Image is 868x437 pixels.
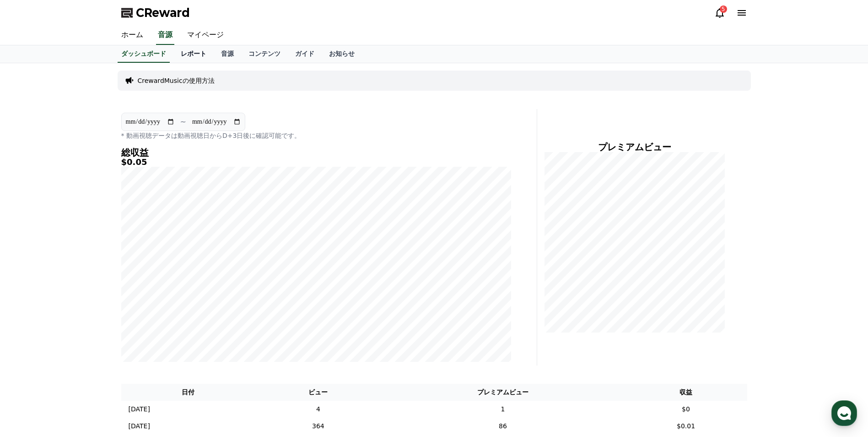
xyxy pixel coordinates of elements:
a: ガイド [288,45,322,63]
a: 音源 [214,45,241,63]
a: CrewardMusicの使用方法 [138,76,215,85]
a: Settings [118,290,176,313]
span: CReward [136,5,190,20]
a: Home [3,290,60,313]
th: プレミアムビュー [381,384,625,401]
div: 5 [720,5,727,13]
a: コンテンツ [241,45,288,63]
a: レポート [173,45,214,63]
td: $0 [625,401,747,418]
th: 収益 [625,384,747,401]
a: 音源 [156,26,174,45]
a: ホーム [114,26,151,45]
td: 4 [255,401,381,418]
h4: 総収益 [121,147,511,158]
p: * 動画視聴データは動画視聴日からD+3日後に確認可能です。 [121,131,511,140]
a: 5 [714,7,725,18]
p: [DATE] [129,421,150,431]
p: [DATE] [129,404,150,414]
td: 364 [255,418,381,435]
span: Home [23,304,39,311]
a: お知らせ [322,45,362,63]
span: Messages [76,305,103,312]
a: CReward [121,5,190,20]
p: ~ [180,116,186,127]
td: 86 [381,418,625,435]
a: Messages [60,290,118,313]
h5: $0.05 [121,158,511,167]
th: 日付 [121,384,256,401]
h4: プレミアムビュー [545,142,725,152]
a: ダッシュボード [118,45,170,63]
td: $0.01 [625,418,747,435]
a: マイページ [180,26,231,45]
span: Settings [135,304,158,311]
td: 1 [381,401,625,418]
th: ビュー [255,384,381,401]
